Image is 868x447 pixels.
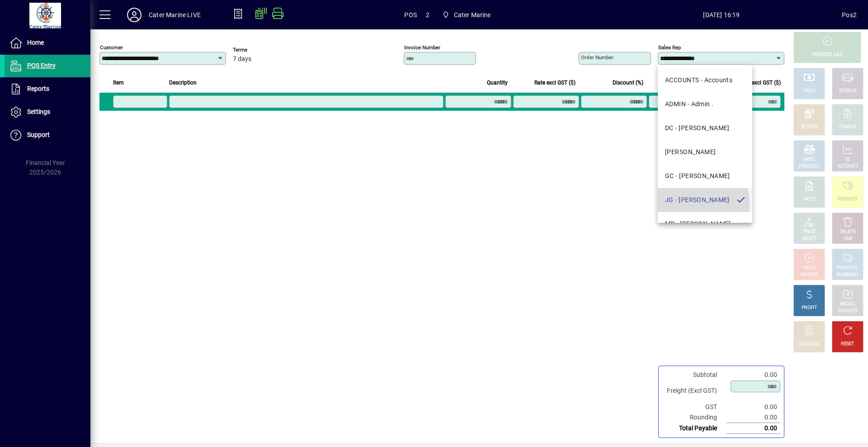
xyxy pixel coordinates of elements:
[837,196,858,203] div: PRODUCT
[840,301,856,308] div: RECALL
[662,402,726,412] td: GST
[839,88,856,94] div: CHEQUE
[169,78,197,88] span: Description
[801,272,817,278] div: INVOICE
[843,235,852,242] div: LINE
[27,131,50,138] span: Support
[726,402,780,412] td: 0.00
[534,78,576,88] span: Rate excl GST ($)
[693,78,711,88] span: GST ($)
[803,196,815,203] div: NOTE
[837,265,858,272] div: PRODUCT
[803,265,815,272] div: HOLD
[658,44,681,51] mat-label: Sales rep
[803,229,816,235] div: PRICE
[726,370,780,380] td: 0.00
[840,229,855,235] div: DELETE
[662,412,726,423] td: Rounding
[581,54,613,61] mat-label: Order number
[798,341,820,348] div: DISCOUNT
[233,47,287,53] span: Terms
[836,272,859,278] div: SUMMARY
[27,85,49,92] span: Reports
[726,412,780,423] td: 0.00
[842,8,857,22] div: Pos2
[799,163,819,170] div: PRODUCT
[837,163,858,170] div: ACCOUNT
[662,380,726,402] td: Freight (Excl GST)
[839,124,857,131] div: CHARGE
[662,423,726,434] td: Total Payable
[27,62,56,69] span: POS Entry
[802,235,817,242] div: SELECT
[120,7,149,23] button: Profile
[662,370,726,380] td: Subtotal
[233,56,251,63] span: 7 days
[149,8,201,22] div: Cater Marine LIVE
[27,108,50,115] span: Settings
[845,156,851,163] div: GL
[404,8,417,22] span: POS
[801,124,818,131] div: EFTPOS
[804,156,815,163] div: MISC
[5,101,90,123] a: Settings
[5,124,90,146] a: Support
[601,8,842,22] span: [DATE] 16:19
[27,39,44,46] span: Home
[426,8,429,22] span: 2
[841,341,854,348] div: RESET
[113,78,124,88] span: Item
[487,78,508,88] span: Quantity
[802,305,817,311] div: PROFIT
[726,423,780,434] td: 0.00
[404,44,440,51] mat-label: Invoice number
[811,52,843,58] div: PROCESS SALE
[803,88,815,94] div: CASH
[734,78,781,88] span: Extend excl GST ($)
[100,44,123,51] mat-label: Customer
[5,78,90,100] a: Reports
[439,7,495,23] span: Cater Marine
[454,8,491,22] span: Cater Marine
[613,78,643,88] span: Discount (%)
[5,32,90,54] a: Home
[838,308,857,315] div: INVOICES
